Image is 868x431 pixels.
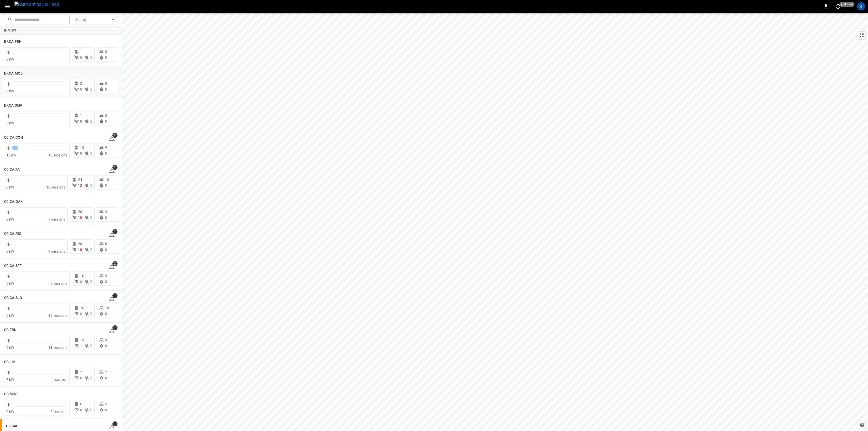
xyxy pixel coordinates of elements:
[105,50,107,54] span: 0
[4,327,17,333] h6: CC.FRN
[6,249,14,253] span: 0 kW
[105,370,107,374] span: 2
[80,119,82,123] span: 0
[105,210,107,214] span: 9
[4,295,22,301] h6: CC.CA.SJO
[52,378,67,382] span: 1 session
[112,421,117,426] span: 1
[112,261,117,266] span: 2
[105,402,107,406] span: 5
[90,248,92,252] span: 0
[4,29,16,32] strong: In View
[105,242,107,246] span: 6
[48,217,65,221] span: 7 sessions
[90,376,92,380] span: 0
[105,183,107,188] span: 0
[48,313,67,318] span: 19 sessions
[105,408,107,412] span: 0
[105,151,107,155] span: 0
[78,248,82,252] span: 10
[105,119,107,123] span: 0
[78,215,82,220] span: 10
[90,119,92,123] span: 0
[4,103,22,108] h6: BF.CA.SMV
[90,344,92,348] span: 0
[105,274,107,278] span: 9
[80,55,82,60] span: 0
[90,215,92,220] span: 0
[6,281,14,285] span: 0 kW
[105,113,107,118] span: 0
[80,87,82,91] span: 0
[78,183,82,188] span: 12
[105,312,107,316] span: 0
[90,55,92,60] span: 0
[90,183,92,188] span: 0
[6,217,14,221] span: 0 kW
[14,2,60,8] img: ampcontrol.io logo
[80,408,82,412] span: 0
[6,153,16,157] span: 10 kW
[834,2,842,10] button: set refresh interval
[112,293,117,298] span: 1
[4,135,23,140] h6: CC.CA.CON
[4,199,23,205] h6: CC.CA.OAK
[80,151,82,155] span: 0
[105,146,107,150] span: 9
[80,50,82,54] span: 1
[4,71,23,76] h6: BF.CA.MOD
[105,376,107,380] span: 0
[80,376,82,380] span: 0
[6,346,14,350] span: 0 kW
[80,146,84,150] span: 18
[78,242,82,246] span: 20
[112,229,117,234] span: 1
[46,185,65,189] span: 10 sessions
[105,306,109,310] span: 18
[90,312,92,316] span: 0
[105,248,107,252] span: 0
[78,210,82,214] span: 20
[105,55,107,60] span: 0
[4,231,21,237] h6: CC.CA.RIC
[6,185,14,189] span: 0 kW
[80,370,82,374] span: 2
[112,165,117,170] span: 1
[6,423,19,429] h6: CC.SAC
[112,325,117,330] span: 1
[6,89,14,93] span: 0 kW
[80,306,84,310] span: 20
[857,2,865,10] div: profile-icon
[6,410,14,414] span: 0 kW
[105,178,109,182] span: 10
[90,280,92,284] span: 0
[4,39,22,45] h6: BF.CA.FRN
[80,344,82,348] span: 1
[90,151,92,155] span: 0
[4,391,18,397] h6: CC.MOD
[4,263,22,269] h6: CC.CA.SFF
[90,87,92,91] span: 0
[80,113,82,118] span: 1
[4,359,15,365] h6: CC.LIV
[50,410,67,414] span: 5 sessions
[80,402,82,406] span: 6
[6,57,14,61] span: 0 kW
[80,280,82,284] span: 0
[105,338,107,342] span: 9
[105,344,107,348] span: 0
[6,313,14,318] span: 0 kW
[48,346,67,350] span: 11 sessions
[105,280,107,284] span: 0
[6,378,14,382] span: 7 kW
[48,153,67,157] span: 16 sessions
[105,215,107,220] span: 0
[4,167,21,173] h6: CC.CA.FAI
[48,249,65,253] span: 9 sessions
[105,81,107,85] span: 0
[80,274,84,278] span: 10
[80,338,84,342] span: 13
[78,178,82,182] span: 24
[80,81,82,85] span: 2
[112,133,117,138] span: 2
